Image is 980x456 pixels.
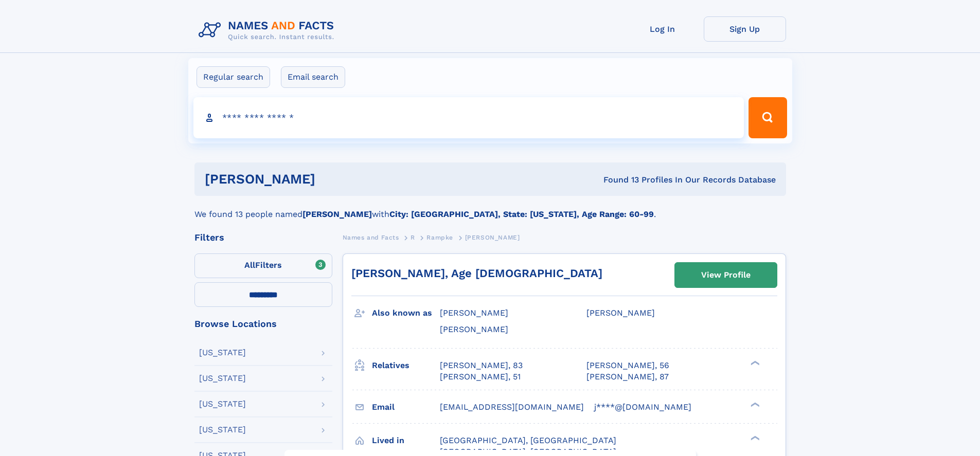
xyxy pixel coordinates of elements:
a: View Profile [675,263,777,287]
div: View Profile [701,263,751,287]
span: All [244,260,255,270]
h3: Lived in [372,432,440,449]
a: Log In [621,16,704,42]
div: Found 13 Profiles In Our Records Database [459,174,776,186]
h3: Also known as [372,304,440,322]
h1: [PERSON_NAME] [205,173,459,186]
div: [US_STATE] [199,426,246,434]
b: [PERSON_NAME] [302,209,372,219]
a: [PERSON_NAME], 83 [440,360,523,371]
span: Rampke [426,234,453,241]
a: Sign Up [704,16,786,42]
a: [PERSON_NAME], 87 [586,371,669,382]
div: [US_STATE] [199,349,246,357]
div: Browse Locations [194,319,332,329]
b: City: [GEOGRAPHIC_DATA], State: [US_STATE], Age Range: 60-99 [389,209,654,219]
div: [US_STATE] [199,374,246,382]
input: search input [193,97,744,138]
div: ❯ [748,359,760,366]
h3: Relatives [372,357,440,374]
div: [US_STATE] [199,400,246,408]
span: [PERSON_NAME] [440,324,508,334]
div: ❯ [748,434,760,441]
div: We found 13 people named with . [194,196,786,221]
label: Regular search [197,66,270,88]
label: Email search [281,66,345,88]
span: [PERSON_NAME] [465,234,520,241]
a: Rampke [426,231,453,244]
label: Filters [194,253,332,278]
span: [PERSON_NAME] [586,308,655,318]
a: [PERSON_NAME], 56 [586,360,669,371]
span: R [411,234,415,241]
h3: Email [372,398,440,416]
a: Names and Facts [343,231,399,244]
a: R [411,231,415,244]
button: Search Button [749,97,787,138]
div: Filters [194,233,332,242]
span: [GEOGRAPHIC_DATA], [GEOGRAPHIC_DATA] [440,435,616,445]
span: [EMAIL_ADDRESS][DOMAIN_NAME] [440,402,584,412]
span: [PERSON_NAME] [440,308,508,318]
a: [PERSON_NAME], 51 [440,371,521,382]
a: [PERSON_NAME], Age [DEMOGRAPHIC_DATA] [351,267,602,280]
img: Logo Names and Facts [194,16,343,44]
div: ❯ [748,401,760,408]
